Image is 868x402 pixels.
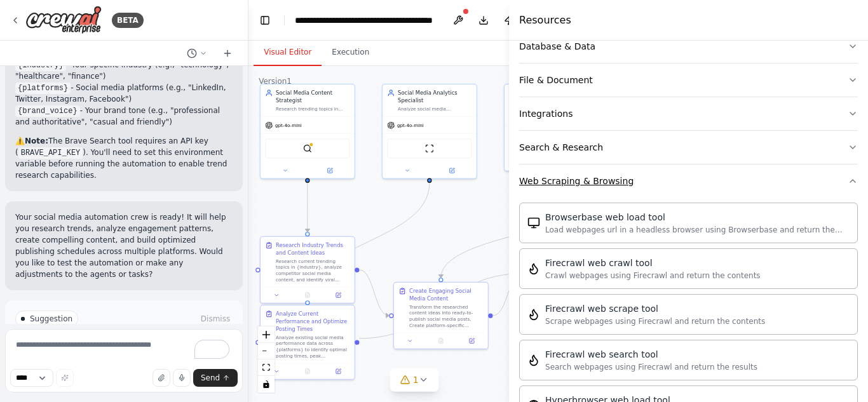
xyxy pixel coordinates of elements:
span: gpt-4o-mini [397,122,424,128]
div: Load webpages url in a headless browser using Browserbase and return the contents [545,225,850,235]
p: ⚠️ The Brave Search tool requires an API key ( ). You'll need to set this environment variable be... [15,135,233,181]
div: Research trending topics in {industry}, analyze competitor content, and generate innovative conte... [276,106,349,112]
span: Send [201,373,220,383]
button: Start a new chat [217,46,238,61]
code: {brand_voice} [15,105,80,117]
button: Send [193,369,238,387]
button: Click to speak your automation idea [173,369,191,387]
button: Switch to previous chat [182,46,212,61]
div: Social Media Analytics Specialist [398,89,471,104]
img: FirecrawlSearchTool [527,354,540,366]
g: Edge from eed02985-6546-4543-aa5c-64206c906a56 to 347b4aa0-e3c6-48d2-8a36-5e5c4028dfe4 [304,183,311,232]
li: - Your specific industry (e.g., "technology", "healthcare", "finance") [15,59,233,82]
div: Firecrawl web search tool [545,348,757,361]
button: File & Document [519,64,858,97]
button: zoom out [258,343,275,359]
div: Search webpages using Firecrawl and return the results [545,362,757,372]
div: Analyze Current Performance and Optimize Posting Times [276,310,349,333]
button: Dismiss [198,312,233,325]
div: Transform the researched content ideas into ready-to-publish social media posts. Create platform-... [409,304,483,328]
div: Social Media Content StrategistResearch trending topics in {industry}, analyze competitor content... [260,84,355,179]
img: Logo [25,6,102,34]
button: No output available [292,367,324,376]
button: Improve this prompt [56,369,74,387]
img: BrowserbaseLoadTool [527,217,540,229]
div: Analyze social media performance metrics, identify optimal posting times based on engagement data... [398,106,471,112]
div: Research Industry Trends and Content Ideas [276,241,349,257]
div: Web Scraping & Browsing [519,175,634,187]
button: Web Scraping & Browsing [519,164,858,198]
button: fit view [258,359,275,376]
div: Search & Research [519,141,603,154]
button: Visual Editor [254,39,322,66]
button: Search & Research [519,131,858,164]
button: Open in side panel [325,291,351,300]
button: No output available [292,291,324,300]
div: BETA [112,13,144,28]
div: Integrations [519,107,573,120]
div: Database & Data [519,40,595,53]
button: Hide left sidebar [256,11,274,29]
button: Execution [322,39,379,66]
li: - Social media platforms (e.g., "LinkedIn, Twitter, Instagram, Facebook") [15,82,233,105]
button: zoom in [258,326,275,343]
span: gpt-4o-mini [275,122,302,128]
img: ScrapeWebsiteTool [425,144,434,153]
div: Firecrawl web crawl tool [545,257,761,269]
p: Your social media automation crew is ready! It will help you research trends, analyze engagement ... [15,211,233,280]
button: Upload files [153,369,170,387]
h4: Resources [519,13,571,28]
button: Open in side panel [308,166,351,175]
textarea: To enrich screen reader interactions, please activate Accessibility in Grammarly extension settings [5,329,243,392]
img: BraveSearchTool [303,144,312,153]
code: BRAVE_API_KEY [18,147,83,159]
strong: Note: [25,137,48,145]
div: Research Industry Trends and Content IdeasResearch current trending topics in {industry}, analyze... [260,236,355,304]
button: toggle interactivity [258,376,275,392]
button: Integrations [519,97,858,130]
button: Open in side panel [325,367,351,376]
button: Open in side panel [459,337,485,345]
img: FirecrawlScrapeWebsiteTool [527,308,540,321]
button: 1 [390,368,439,392]
div: Analyze Current Performance and Optimize Posting TimesAnalyze existing social media performance d... [260,305,355,380]
code: {platforms} [15,83,71,94]
span: Suggestion [30,314,72,324]
g: Edge from 19b8a10f-9264-4d37-aa9c-4a21c353cb3a to 9488a1d6-ff1a-43c8-9dfe-58ef635cacbc [437,173,677,278]
nav: breadcrumb [295,14,438,27]
div: File & Document [519,74,593,86]
div: Crawl webpages using Firecrawl and return the contents [545,271,761,281]
div: Social Media Content Strategist [276,89,349,104]
g: Edge from 347b4aa0-e3c6-48d2-8a36-5e5c4028dfe4 to 9488a1d6-ff1a-43c8-9dfe-58ef635cacbc [360,266,390,319]
div: Firecrawl web scrape tool [545,302,765,315]
div: Version 1 [259,76,292,86]
button: Database & Data [519,30,858,63]
div: Analyze existing social media performance data across {platforms} to identify optimal posting tim... [276,335,349,359]
img: FirecrawlCrawlWebsiteTool [527,262,540,275]
button: No output available [425,337,458,345]
li: - Your brand tone (e.g., "professional and authoritative", "casual and friendly") [15,105,233,128]
div: Create Engaging Social Media Content [409,287,483,302]
div: Browserbase web load tool [545,211,850,224]
div: Create Engaging Social Media ContentTransform the researched content ideas into ready-to-publish ... [393,282,489,349]
g: Edge from 41c04e46-6449-4a76-ba69-1ba8b6108414 to 74909a07-ba35-4f13-9faa-759bc189b3de [304,183,433,300]
div: Social Media Analytics SpecialistAnalyze social media performance metrics, identify optimal posti... [382,84,477,179]
div: Research current trending topics in {industry}, analyze competitor social media content, and iden... [276,258,349,283]
span: 1 [413,373,419,386]
div: Scrape webpages using Firecrawl and return the contents [545,316,765,326]
button: Open in side panel [430,166,473,175]
div: React Flow controls [258,326,275,392]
